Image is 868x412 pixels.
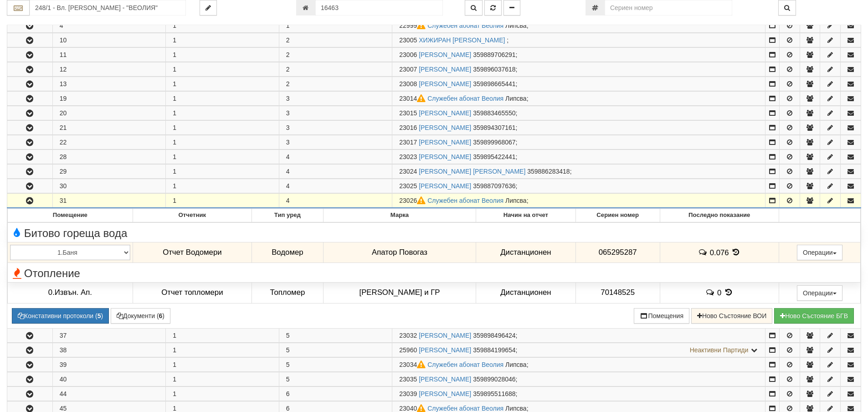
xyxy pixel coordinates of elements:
[8,282,133,303] td: 0.Извън. Ап.
[52,328,166,342] td: 37
[399,66,417,73] span: Партида №
[286,346,290,354] span: 5
[52,62,166,77] td: 12
[427,405,503,412] a: Служебен абонат Веолия
[527,168,570,175] span: 359886283418
[166,121,279,135] td: 1
[505,22,527,29] span: Липсва
[286,22,290,29] span: 1
[797,245,842,260] button: Операции
[399,124,417,131] span: Партида №
[419,153,471,160] a: [PERSON_NAME]
[166,372,279,386] td: 1
[690,346,749,354] span: Неактивни Партиди
[52,194,166,208] td: 31
[399,361,427,368] span: Партида №
[691,308,772,324] button: Ново Състояние ВОИ
[399,95,427,102] span: Партида №
[399,139,417,146] span: Партида №
[252,209,323,222] th: Тип уред
[52,386,166,401] td: 44
[52,372,166,386] td: 40
[166,106,279,120] td: 1
[473,390,515,397] span: 359895511688
[10,268,80,279] span: Отопление
[419,139,471,146] a: [PERSON_NAME]
[166,357,279,371] td: 1
[419,36,505,44] a: ХИЖИРАН [PERSON_NAME]
[660,209,779,222] th: Последно показание
[133,209,252,222] th: Отчетник
[52,179,166,193] td: 30
[166,328,279,342] td: 1
[392,150,765,164] td: ;
[399,405,427,412] span: Партида №
[392,165,765,179] td: ;
[392,179,765,193] td: ;
[286,182,290,190] span: 4
[473,66,515,73] span: 359896037618
[505,197,527,204] span: Липсва
[399,168,417,175] span: Партида №
[10,227,127,239] span: Битово гореща вода
[392,62,765,77] td: ;
[717,288,721,297] span: 0
[111,308,170,324] button: Документи (6)
[98,312,101,319] b: 5
[634,308,689,324] button: Помещения
[392,357,765,371] td: ;
[392,343,765,357] td: ;
[392,135,765,149] td: ;
[323,282,476,303] td: [PERSON_NAME] и ГР
[473,124,515,131] span: 359894307161
[52,135,166,149] td: 22
[252,282,323,303] td: Топломер
[252,242,323,263] td: Водомер
[473,332,515,339] span: 359898496424
[323,242,476,263] td: Апатор Повогаз
[399,390,417,397] span: Партида №
[286,390,290,397] span: 6
[599,248,637,257] span: 065295287
[166,150,279,164] td: 1
[774,308,854,324] button: Новo Състояние БГВ
[427,197,503,204] a: Служебен абонат Веолия
[419,80,471,88] a: [PERSON_NAME]
[286,66,290,73] span: 2
[419,124,471,131] a: [PERSON_NAME]
[166,92,279,106] td: 1
[286,153,290,160] span: 4
[419,390,471,397] a: [PERSON_NAME]
[286,376,290,383] span: 5
[476,209,575,222] th: Начин на отчет
[392,121,765,135] td: ;
[427,22,503,29] a: Служебен абонат Веолия
[476,242,575,263] td: Дистанционен
[286,109,290,117] span: 3
[163,248,221,257] span: Отчет Водомери
[476,282,575,303] td: Дистанционен
[399,376,417,383] span: Партида №
[392,92,765,106] td: ;
[427,95,503,102] a: Служебен абонат Веолия
[601,288,635,297] span: 70148525
[399,51,417,58] span: Партида №
[52,48,166,62] td: 11
[797,285,842,301] button: Операции
[399,153,417,160] span: Партида №
[419,182,471,190] a: [PERSON_NAME]
[705,288,717,297] span: История на забележките
[286,95,290,102] span: 3
[392,19,765,33] td: ;
[392,386,765,401] td: ;
[399,80,417,88] span: Партида №
[505,361,527,368] span: Липсва
[473,346,515,354] span: 359884199654
[473,182,515,190] span: 359887097636
[392,77,765,91] td: ;
[473,80,515,88] span: 359898665441
[286,36,290,44] span: 2
[399,332,417,339] span: Партида №
[392,48,765,62] td: ;
[286,124,290,131] span: 3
